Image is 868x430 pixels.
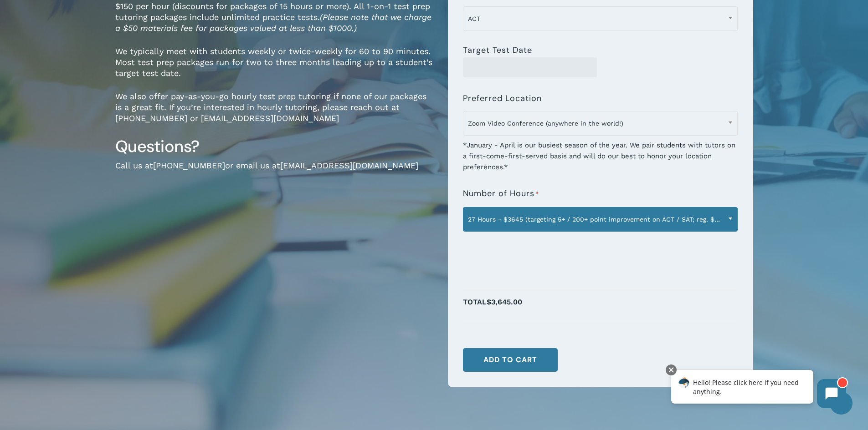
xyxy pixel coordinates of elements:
h3: Questions? [115,136,434,157]
p: We also offer pay-as-you-go hourly test prep tutoring if none of our packages is a great fit. If ... [115,91,434,136]
p: We typically meet with students weekly or twice-weekly for 60 to 90 minutes. Most test prep packa... [115,46,434,91]
label: Number of Hours [463,189,539,199]
p: $150 per hour (discounts for packages of 15 hours or more). All 1-on-1 test prep tutoring package... [115,1,434,46]
iframe: Chatbot [662,363,855,417]
span: 27 Hours - $3645 (targeting 5+ / 200+ point improvement on ACT / SAT; reg. $4050) [463,207,738,232]
span: 27 Hours - $3645 (targeting 5+ / 200+ point improvement on ACT / SAT; reg. $4050) [463,210,737,229]
a: [PHONE_NUMBER] [153,161,225,170]
span: ACT [463,6,738,31]
label: Preferred Location [463,94,542,103]
span: Zoom Video Conference (anywhere in the world!) [463,111,738,136]
p: Call us at or email us at [115,160,434,183]
button: Add to cart [463,348,558,372]
span: Zoom Video Conference (anywhere in the world!) [463,114,737,133]
a: [EMAIL_ADDRESS][DOMAIN_NAME] [280,161,418,170]
em: (Please note that we charge a $50 materials fee for packages valued at less than $1000.) [115,12,431,33]
iframe: reCAPTCHA [463,237,601,273]
p: Total [463,295,738,319]
span: $3,645.00 [487,298,522,306]
span: ACT [463,9,737,28]
div: *January - April is our busiest season of the year. We pair students with tutors on a first-come-... [463,134,738,172]
label: Target Test Date [463,46,532,55]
